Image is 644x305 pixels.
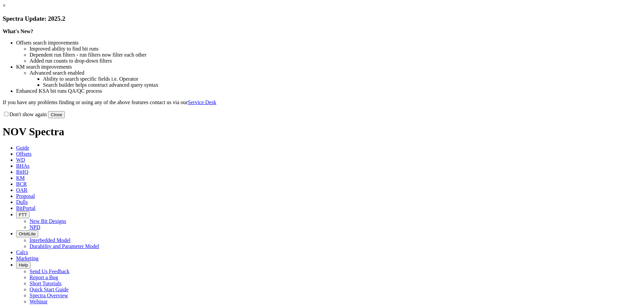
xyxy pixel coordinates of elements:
[3,28,33,34] strong: What's New?
[16,151,32,157] span: Offsets
[3,3,6,8] a: ×
[16,163,30,169] span: BHAs
[30,293,68,298] a: Spectra Overview
[30,218,66,224] a: New Bit Designs
[3,15,641,22] h3: Spectra Update: 2025.2
[43,82,641,88] li: Search builder helps construct advanced query syntax
[16,255,39,261] span: Marketing
[16,249,28,255] span: Calcs
[48,111,65,118] button: Close
[30,224,40,230] a: NPD
[16,193,35,199] span: Proposal
[30,237,70,243] a: Interbedded Model
[30,299,48,304] a: Webinar
[4,112,8,116] input: Don't show again
[16,169,28,175] span: BitIQ
[16,199,28,205] span: Dulls
[30,275,58,280] a: Report a Bug
[16,64,641,70] li: KM search improvements
[16,145,29,151] span: Guide
[30,70,641,76] li: Advanced search enabled
[16,205,36,211] span: BitPortal
[43,76,641,82] li: Ability to search specific fields i.e. Operator
[30,46,641,52] li: Improved ability to find bit runs
[30,287,68,292] a: Quick Start Guide
[30,243,99,249] a: Durability and Parameter Model
[188,99,216,105] a: Service Desk
[19,212,27,217] span: FTT
[3,111,47,117] label: Don't show again
[16,175,25,181] span: KM
[30,58,641,64] li: Added run counts to drop-down filters
[30,281,62,286] a: Short Tutorials
[16,157,25,163] span: WD
[16,40,641,46] li: Offsets search improvements
[16,181,27,187] span: BCR
[3,99,641,105] p: If you have any problems finding or using any of the above features contact us via our
[3,126,641,138] h1: NOV Spectra
[16,187,28,193] span: OAR
[30,269,69,274] a: Send Us Feedback
[19,231,36,236] span: OrbitLite
[19,262,28,268] span: Help
[30,52,641,58] li: Dependent run filters - run filters now filter each other
[16,88,641,94] li: Enhanced KSA bit runs QA/QC process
